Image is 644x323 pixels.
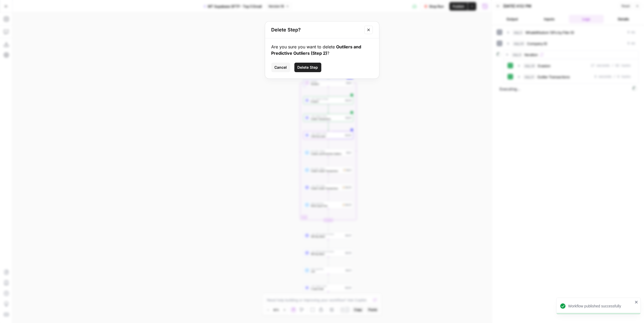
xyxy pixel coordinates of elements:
[294,63,321,72] button: Delete Step
[271,63,290,72] button: Cancel
[568,303,633,309] div: Workflow published successfully
[635,300,638,304] button: close
[271,44,373,56] div: Are you sure you want to delete ?
[298,65,318,70] span: Delete Step
[364,26,373,34] button: Close modal
[275,65,287,70] span: Cancel
[271,26,361,34] h2: Delete Step?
